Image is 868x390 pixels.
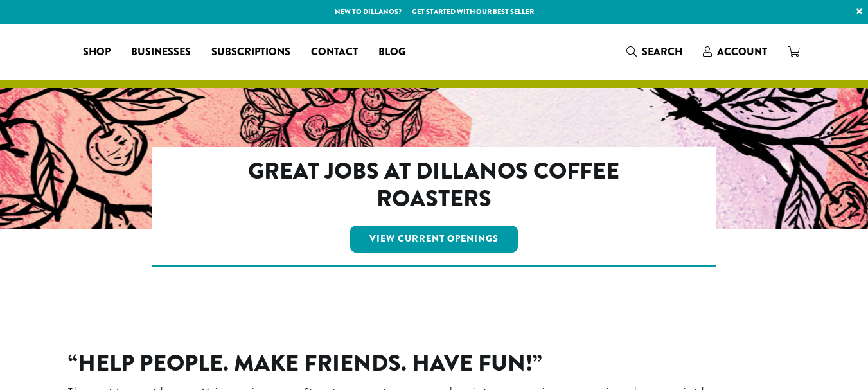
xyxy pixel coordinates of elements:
span: Account [717,44,767,59]
h2: Great Jobs at Dillanos Coffee Roasters [208,157,660,213]
span: Blog [378,44,405,60]
span: Shop [83,44,111,60]
span: Subscriptions [211,44,290,60]
a: Shop [73,42,121,62]
span: Search [642,44,682,59]
a: Search [616,41,693,62]
span: Businesses [131,44,191,60]
h2: “Help People. Make Friends. Have Fun!” [68,350,801,377]
span: Contact [311,44,358,60]
a: View Current Openings [350,226,518,253]
a: Get started with our best seller [412,6,534,17]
